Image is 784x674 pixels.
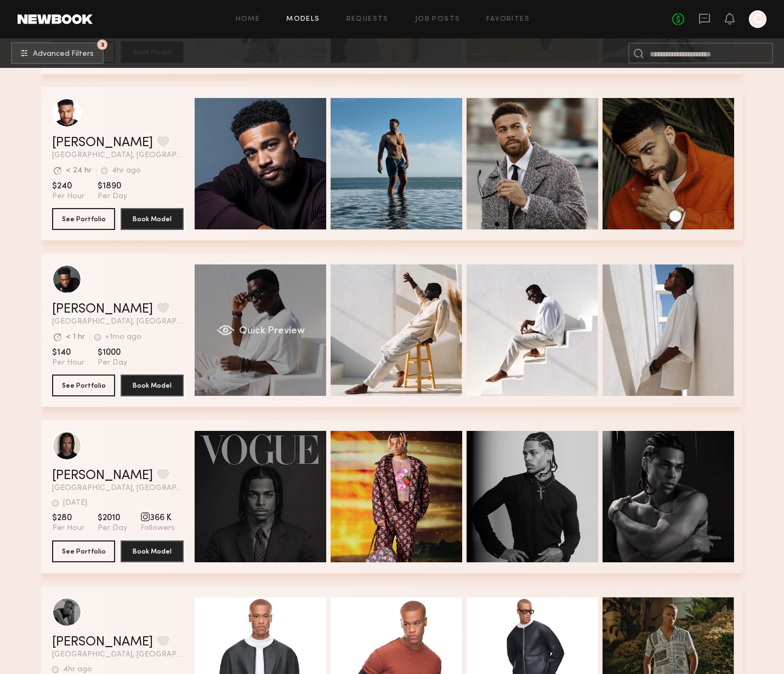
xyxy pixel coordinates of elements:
a: [PERSON_NAME] [52,636,153,649]
div: +1mo ago [105,333,141,341]
div: < 24 hr [66,167,92,175]
span: [GEOGRAPHIC_DATA], [GEOGRAPHIC_DATA] [52,651,184,659]
span: Per Day [98,358,127,368]
div: [DATE] [63,499,87,507]
span: $1000 [98,347,127,358]
span: Followers [140,523,175,533]
button: Book Model [121,208,184,230]
span: Per Hour [52,523,84,533]
span: 3 [101,42,104,47]
span: [GEOGRAPHIC_DATA], [GEOGRAPHIC_DATA] [52,318,184,326]
button: See Portfolio [52,375,115,396]
span: $280 [52,512,84,523]
span: Per Hour [52,358,84,368]
span: $240 [52,181,84,192]
button: 3Advanced Filters [11,42,104,64]
span: $2010 [98,512,127,523]
span: $1890 [98,181,127,192]
span: Per Day [98,523,127,533]
span: [GEOGRAPHIC_DATA], [GEOGRAPHIC_DATA] [52,152,184,159]
span: [GEOGRAPHIC_DATA], [GEOGRAPHIC_DATA] [52,485,184,492]
span: Quick Preview [239,326,305,336]
span: Advanced Filters [33,50,94,58]
a: Models [286,16,320,23]
button: See Portfolio [52,208,115,230]
button: See Portfolio [52,540,115,562]
span: $140 [52,347,84,358]
a: Home [236,16,260,23]
a: [PERSON_NAME] [52,136,153,149]
div: 4hr ago [112,167,141,175]
span: Per Day [98,192,127,201]
div: 4hr ago [63,666,92,673]
a: Job Posts [415,16,461,23]
div: < 1 hr [66,333,85,341]
span: 366 K [140,512,175,523]
button: Book Model [121,375,184,396]
a: [PERSON_NAME] [52,469,153,482]
button: Book Model [121,540,184,562]
a: Requests [346,16,389,23]
a: C [749,10,766,28]
span: Per Hour [52,192,84,201]
a: Favorites [486,16,530,23]
a: [PERSON_NAME] [52,303,153,316]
